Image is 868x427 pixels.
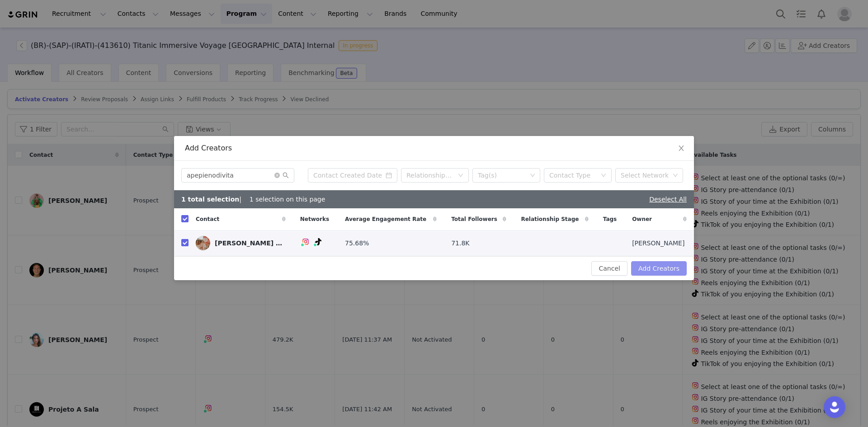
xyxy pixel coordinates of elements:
[549,171,596,180] div: Contact Type
[386,172,392,178] i: icon: calendar
[631,261,687,276] button: Add Creators
[632,215,652,223] span: Owner
[669,136,694,161] button: Close
[185,143,683,153] div: Add Creators
[181,195,325,204] div: | 1 selection on this page
[824,396,845,418] div: Open Intercom Messenger
[521,215,579,223] span: Relationship Stage
[274,173,280,178] i: icon: close-circle
[603,215,617,223] span: Tags
[601,173,606,179] i: icon: down
[283,172,289,178] i: icon: search
[406,171,453,180] div: Relationship Stage
[649,196,687,203] a: Deselect All
[458,173,463,179] i: icon: down
[451,215,497,223] span: Total Followers
[215,239,283,247] div: [PERSON_NAME] [PERSON_NAME]
[196,236,286,250] a: [PERSON_NAME] [PERSON_NAME]
[591,261,627,276] button: Cancel
[345,239,369,248] span: 75.68%
[478,171,527,180] div: Tag(s)
[300,215,329,223] span: Networks
[632,239,684,248] span: [PERSON_NAME]
[308,168,397,183] input: Contact Created Date
[181,168,294,183] input: Search...
[196,236,210,250] img: 1faa1ceb-56a1-4d8a-8de1-0c88201a1e89.jpg
[451,239,469,248] span: 71.8K
[621,171,670,180] div: Select Network
[302,238,309,245] img: instagram.svg
[181,196,239,203] b: 1 total selection
[678,145,685,152] i: icon: close
[345,215,426,223] span: Average Engagement Rate
[673,173,678,179] i: icon: down
[530,173,535,179] i: icon: down
[196,215,219,223] span: Contact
